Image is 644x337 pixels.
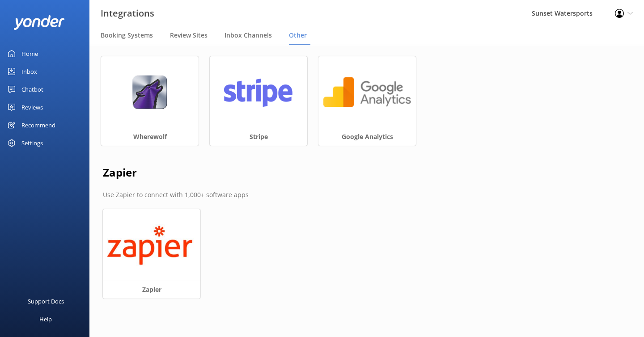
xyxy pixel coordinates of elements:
div: Chatbot [21,80,43,98]
img: zapier.png [107,224,196,266]
h3: Zapier [103,281,200,299]
img: yonder-white-logo.png [13,15,65,30]
span: Other [289,31,307,40]
span: Booking Systems [101,31,153,40]
h3: Stripe [210,128,307,146]
div: Recommend [21,116,55,134]
span: Review Sites [170,31,208,40]
img: google-analytics.png [323,75,411,110]
a: Zapier [103,209,200,299]
img: wherewolf.png [132,75,167,110]
p: Use Zapier to connect with 1,000+ software apps [103,190,631,200]
div: Settings [21,134,43,152]
div: Reviews [21,98,43,116]
a: Google Analytics [318,56,416,146]
div: Help [39,310,52,328]
a: Stripe [210,56,307,146]
h3: Wherewolf [101,128,199,146]
h3: Google Analytics [318,128,416,146]
a: Wherewolf [101,56,199,146]
h2: Zapier [103,164,631,181]
div: Home [21,45,38,63]
span: Inbox Channels [225,31,272,40]
div: Support Docs [28,292,64,310]
h3: Integrations [101,6,154,21]
img: stripe.png [214,75,303,110]
div: Inbox [21,63,37,80]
